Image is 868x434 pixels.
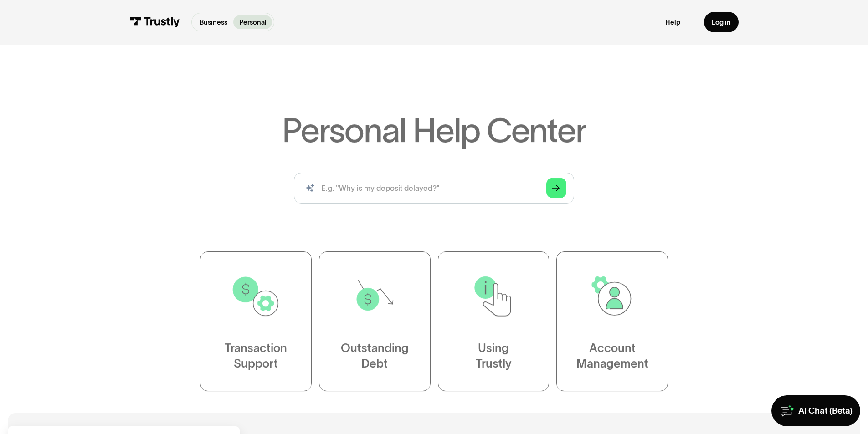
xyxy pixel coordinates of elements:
[239,17,267,27] p: Personal
[194,15,233,29] a: Business
[576,341,648,372] div: Account Management
[771,395,860,426] a: AI Chat (Beta)
[475,341,511,372] div: Using Trustly
[341,341,409,372] div: Outstanding Debt
[712,18,731,26] div: Log in
[319,252,431,392] a: OutstandingDebt
[282,113,586,147] h1: Personal Help Center
[225,341,287,372] div: Transaction Support
[294,173,574,204] form: Search
[200,252,312,392] a: TransactionSupport
[129,17,180,27] img: Trustly Logo
[665,18,680,26] a: Help
[294,173,574,204] input: search
[704,12,739,32] a: Log in
[798,405,853,417] div: AI Chat (Beta)
[233,15,272,29] a: Personal
[438,252,550,392] a: UsingTrustly
[200,17,227,27] p: Business
[556,252,668,392] a: AccountManagement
